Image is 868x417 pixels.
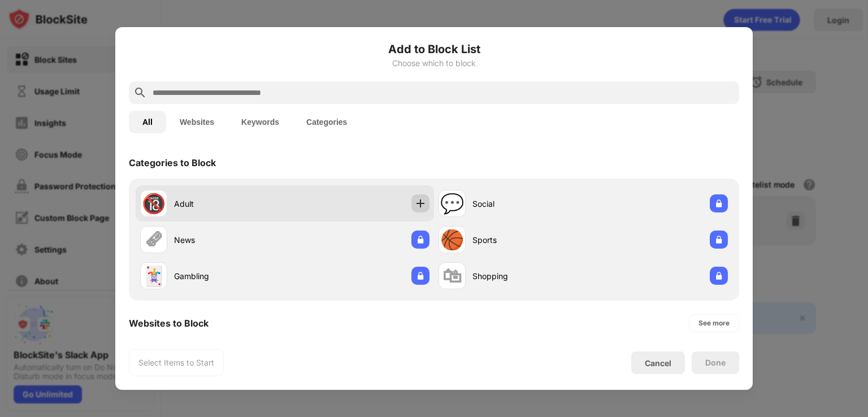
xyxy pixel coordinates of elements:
div: 🗞 [144,228,163,251]
div: 🛍 [442,264,462,288]
div: Gambling [174,270,285,282]
div: Choose which to block [129,59,739,68]
div: 🔞 [142,192,166,215]
div: Cancel [645,358,671,368]
div: See more [698,318,730,329]
div: Websites to Block [129,318,209,329]
img: search.svg [133,86,147,99]
div: Categories to Block [129,157,216,168]
button: Keywords [228,111,293,133]
div: 🃏 [142,264,166,288]
div: 🏀 [440,228,464,251]
div: 💬 [440,192,464,215]
button: Categories [293,111,361,133]
button: All [129,111,166,133]
div: Select Items to Start [138,357,214,368]
div: Sports [472,234,583,246]
div: Adult [174,198,285,210]
button: Websites [166,111,228,133]
div: News [174,234,285,246]
h6: Add to Block List [129,41,739,58]
div: Social [472,198,583,210]
div: Done [705,358,726,367]
div: Shopping [472,270,583,282]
